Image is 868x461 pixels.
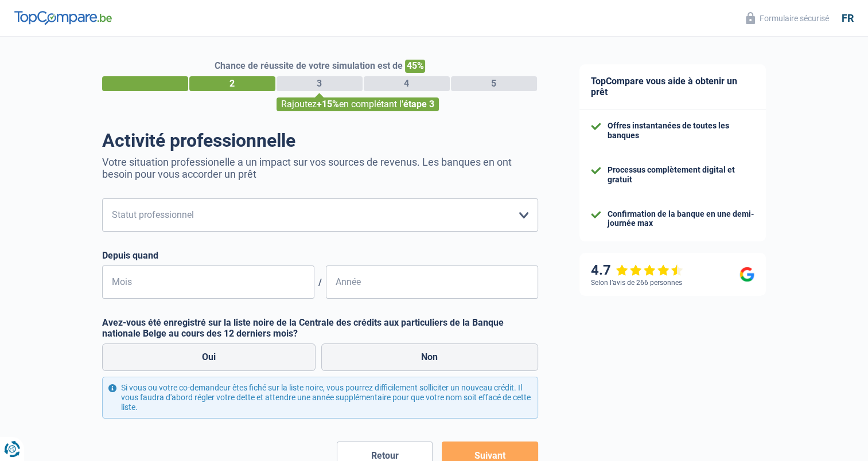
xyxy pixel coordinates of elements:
label: Avez-vous été enregistré sur la liste noire de la Centrale des crédits aux particuliers de la Ban... [102,317,538,339]
span: Chance de réussite de votre simulation est de [215,60,403,71]
div: Offres instantanées de toutes les banques [608,121,754,140]
input: AAAA [326,265,538,299]
span: 45% [405,60,425,73]
input: MM [102,265,314,299]
div: Si vous ou votre co-demandeur êtes fiché sur la liste noire, vous pourrez difficilement sollicite... [102,377,538,418]
p: Votre situation professionelle a un impact sur vos sources de revenus. Les banques en ont besoin ... [102,156,538,180]
span: +15% [317,99,339,110]
h1: Activité professionnelle [102,130,538,151]
div: Confirmation de la banque en une demi-journée max [608,209,754,229]
div: 4.7 [591,262,683,279]
div: 4 [364,76,450,91]
div: Processus complètement digital et gratuit [608,165,754,185]
span: étape 3 [403,99,434,110]
img: TopCompare Logo [14,11,112,25]
div: 5 [451,76,537,91]
div: 3 [277,76,363,91]
label: Depuis quand [102,250,538,261]
div: fr [842,12,854,25]
div: 1 [102,76,188,91]
div: Rajoutez en complétant l' [277,97,439,111]
div: 2 [189,76,275,91]
span: / [314,277,326,288]
label: Oui [102,343,316,371]
div: TopCompare vous aide à obtenir un prêt [579,64,766,110]
label: Non [321,343,538,371]
div: Selon l’avis de 266 personnes [591,279,682,287]
button: Formulaire sécurisé [739,9,836,28]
